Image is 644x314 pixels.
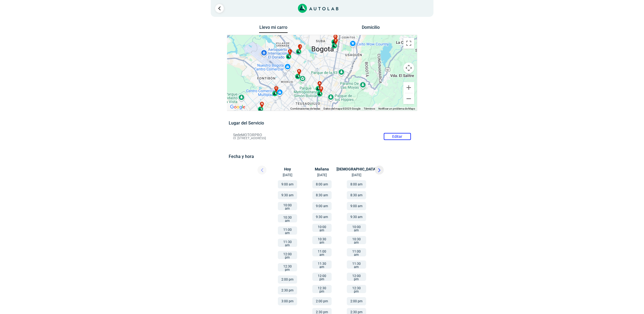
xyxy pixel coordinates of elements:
a: Notificar un problema de Maps [379,107,415,110]
button: 8:00 am [347,180,366,188]
button: 12:00 pm [312,273,332,281]
button: 10:30 am [278,214,297,222]
button: 9:00 am [278,180,297,188]
h5: Lugar del Servicio [229,120,415,126]
span: d [334,35,337,39]
button: 2:00 pm [347,297,366,305]
button: Controles de visualización del mapa [403,63,414,73]
button: 11:30 am [278,239,297,247]
button: 10:00 am [312,224,332,232]
a: Link al sitio de autolab [298,5,338,11]
button: 11:00 am [278,226,297,235]
button: 12:00 pm [278,251,297,259]
button: 9:00 am [347,202,366,210]
button: 2:30 pm [278,286,297,294]
button: 10:00 am [347,224,366,232]
span: c [275,86,277,91]
span: n [261,102,263,106]
button: 12:00 pm [347,273,366,281]
a: Ir al paso anterior [215,4,224,13]
button: 9:00 am [312,202,332,210]
button: Cambiar a la vista en pantalla completa [403,38,414,49]
button: 9:30 am [312,213,332,221]
button: 11:00 am [347,248,366,256]
span: a [318,81,321,86]
h5: Fecha y hora [229,154,415,159]
button: 9:30 am [347,213,366,221]
button: 3:00 pm [278,297,297,305]
button: Reducir [403,93,414,104]
span: f [335,38,337,43]
button: 12:30 pm [278,263,297,271]
button: 8:00 am [312,180,332,188]
span: l [289,49,291,54]
button: 8:30 am [312,191,332,199]
a: Términos (se abre en una nueva pestaña) [364,107,375,110]
span: Datos del mapa ©2025 Google [324,107,361,110]
button: 10:00 am [278,202,297,210]
button: 12:30 pm [312,285,332,293]
button: 11:00 am [312,248,332,256]
button: Ampliar [403,82,414,93]
button: 11:30 am [347,260,366,269]
span: j [299,44,301,49]
button: 12:30 pm [347,285,366,293]
button: Llevo mi carro [259,25,288,33]
button: 8:30 am [347,191,366,199]
button: 2:00 pm [312,297,332,305]
button: 2:00 pm [278,275,297,284]
button: 10:30 am [347,236,366,244]
span: k [298,69,300,73]
button: Domicilio [356,25,385,33]
button: Combinaciones de teclas [291,107,321,111]
img: Google [229,104,247,111]
button: 11:30 am [312,260,332,269]
span: b [320,86,322,91]
button: 9:30 am [278,191,297,199]
button: 10:30 am [312,236,332,244]
a: Abre esta zona en Google Maps (se abre en una nueva ventana) [229,104,247,111]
